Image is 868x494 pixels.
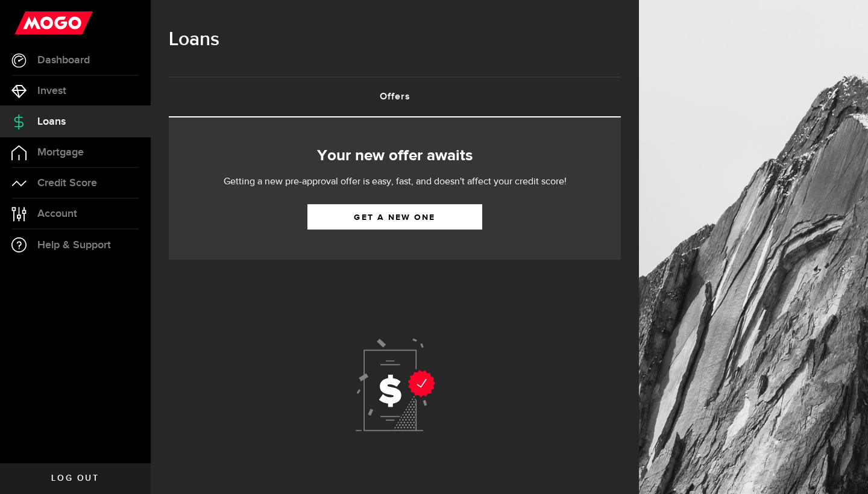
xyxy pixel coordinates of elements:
span: Account [37,208,77,219]
ul: Tabs Navigation [169,77,621,117]
h2: Your new offer awaits [187,143,603,169]
iframe: LiveChat chat widget [817,443,868,494]
span: Mortgage [37,147,84,158]
span: Invest [37,86,66,96]
span: Dashboard [37,55,90,66]
h1: Loans [169,24,621,55]
p: Getting a new pre-approval offer is easy, fast, and doesn't affect your credit score! [187,175,603,189]
span: Loans [37,116,66,127]
span: Credit Score [37,178,97,189]
span: Log out [51,474,99,483]
span: Help & Support [37,240,111,251]
a: Offers [169,78,621,116]
a: Get a new one [307,204,482,230]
